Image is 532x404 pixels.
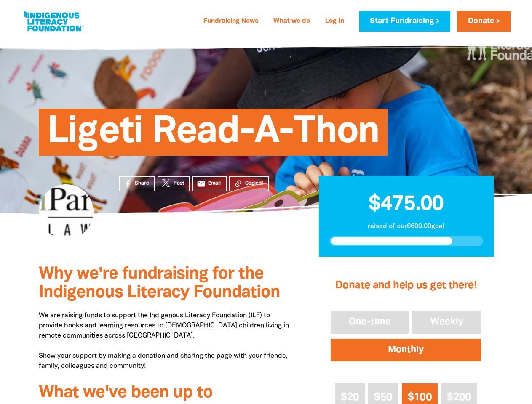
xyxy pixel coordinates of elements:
a: What we do [268,15,315,28]
span: $20 [341,393,359,402]
span: $100 [408,393,432,402]
p: We are raising funds to support the Indigenous Literacy Foundation (ILF) to provide books and lea... [39,311,294,371]
span: Share [135,180,149,187]
a: Post [158,176,190,191]
p: raised of our $600.00 goal [329,221,483,231]
span: Why we're fundraising for the Indigenous Literacy Foundation [39,266,280,300]
button: Weekly [411,309,483,335]
a: Fundraising News [198,15,263,28]
span: Copied! [245,180,263,187]
span: $475.00 [369,195,444,214]
a: emailEmail [192,176,227,191]
a: Donate [457,11,510,32]
i: email [197,179,206,188]
button: One-time [329,309,411,335]
span: Ligeti Read-A-Thon [47,115,380,156]
h2: Donate and help us get there! [329,269,483,303]
span: $50 [374,393,392,402]
a: Start Fundraising [359,11,450,32]
a: Share [119,176,155,191]
span: Post [174,180,184,187]
h3: What we've been up to [39,384,294,402]
button: Monthly [329,337,483,363]
span: $200 [447,393,471,402]
a: Log In [320,15,349,28]
button: Copied! [229,176,269,191]
span: Email [208,180,221,187]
